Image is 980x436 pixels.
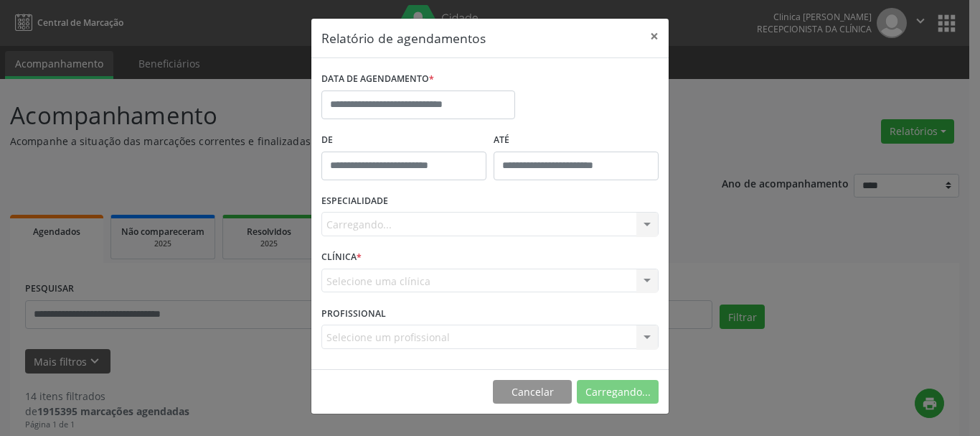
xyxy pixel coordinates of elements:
label: ESPECIALIDADE [321,190,388,213]
label: PROFISSIONAL [321,302,386,325]
label: CLÍNICA [321,246,362,269]
label: De [321,129,486,152]
h5: Relatório de agendamentos [321,29,486,47]
button: Carregando... [577,380,659,404]
label: ATÉ [494,129,659,152]
button: Cancelar [493,380,572,404]
button: Close [640,19,669,54]
label: DATA DE AGENDAMENTO [321,68,434,91]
